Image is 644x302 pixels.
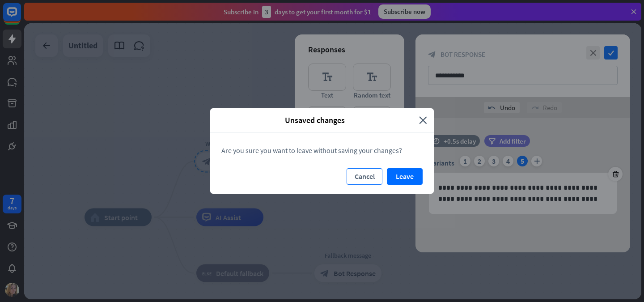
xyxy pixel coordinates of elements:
button: Cancel [347,168,382,185]
span: Unsaved changes [217,115,412,125]
span: Are you sure you want to leave without saving your changes? [221,146,402,155]
button: Open LiveChat chat widget [7,4,34,30]
button: Leave [387,168,423,185]
i: close [419,115,427,125]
